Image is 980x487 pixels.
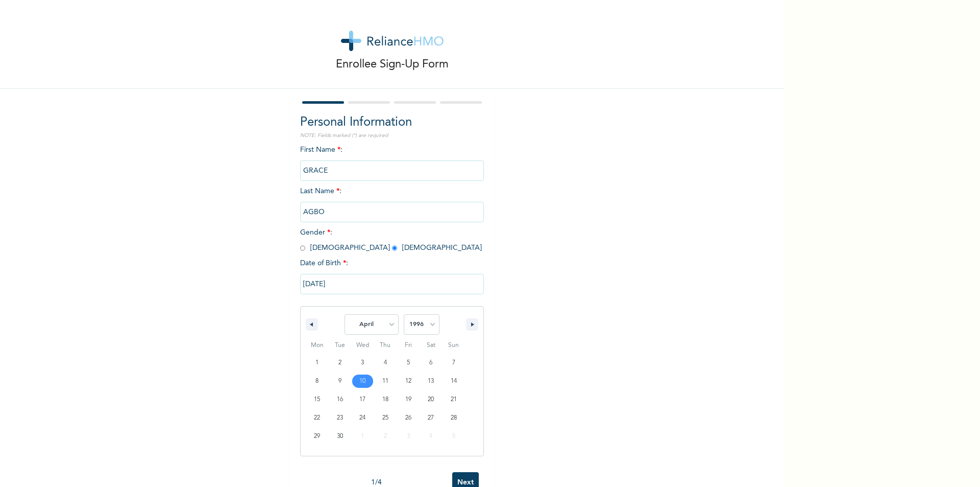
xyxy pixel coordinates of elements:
[306,372,329,390] button: 8
[451,390,457,409] span: 21
[300,188,484,216] span: Last Name :
[429,354,432,372] span: 6
[300,160,484,181] input: Enter your first name
[351,409,374,427] button: 24
[374,354,397,372] button: 4
[420,354,443,372] button: 6
[300,132,484,140] p: NOTE: Fields marked (*) are required
[351,390,374,409] button: 17
[300,229,482,251] span: Gender : [DEMOGRAPHIC_DATA] [DEMOGRAPHIC_DATA]
[397,354,420,372] button: 5
[384,354,387,372] span: 4
[314,390,320,409] span: 15
[442,337,465,354] span: Sun
[442,409,465,427] button: 28
[442,354,465,372] button: 7
[374,409,397,427] button: 25
[351,337,374,354] span: Wed
[359,372,365,390] span: 10
[337,390,343,409] span: 16
[420,337,443,354] span: Sat
[452,354,455,372] span: 7
[300,258,348,269] span: Date of Birth :
[329,409,352,427] button: 23
[442,372,465,390] button: 14
[382,372,388,390] span: 11
[428,390,434,409] span: 20
[300,202,484,222] input: Enter your last name
[338,354,341,372] span: 2
[361,354,364,372] span: 3
[382,409,388,427] span: 25
[397,337,420,354] span: Fri
[315,354,318,372] span: 1
[315,372,318,390] span: 8
[306,354,329,372] button: 1
[314,427,320,446] span: 29
[451,409,457,427] span: 28
[405,390,411,409] span: 19
[451,372,457,390] span: 14
[337,427,343,446] span: 30
[428,372,434,390] span: 13
[420,409,443,427] button: 27
[397,390,420,409] button: 19
[306,337,329,354] span: Mon
[337,409,343,427] span: 23
[420,372,443,390] button: 13
[420,390,443,409] button: 20
[329,427,352,446] button: 30
[351,372,374,390] button: 10
[359,409,365,427] span: 24
[428,409,434,427] span: 27
[397,372,420,390] button: 12
[306,409,329,427] button: 22
[405,372,411,390] span: 12
[329,354,352,372] button: 2
[314,409,320,427] span: 22
[306,390,329,409] button: 15
[329,390,352,409] button: 16
[382,390,388,409] span: 18
[397,409,420,427] button: 26
[306,427,329,446] button: 29
[300,146,484,174] span: First Name :
[407,354,410,372] span: 5
[338,372,341,390] span: 9
[405,409,411,427] span: 26
[329,337,352,354] span: Tue
[374,337,397,354] span: Thu
[359,390,365,409] span: 17
[341,31,444,51] img: logo
[300,274,484,294] input: DD-MM-YYYY
[374,390,397,409] button: 18
[329,372,352,390] button: 9
[300,113,484,132] h2: Personal Information
[351,354,374,372] button: 3
[336,56,449,73] p: Enrollee Sign-Up Form
[442,390,465,409] button: 21
[374,372,397,390] button: 11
